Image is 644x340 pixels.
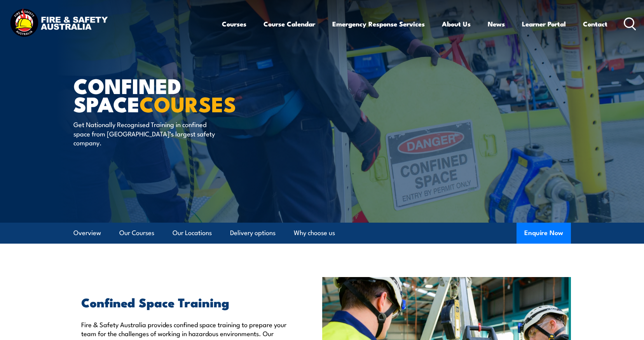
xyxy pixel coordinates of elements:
a: Emergency Response Services [332,14,425,34]
a: News [488,14,505,34]
a: Our Locations [173,223,212,243]
a: Contact [583,14,607,34]
a: Learner Portal [522,14,566,34]
a: Why choose us [294,223,335,243]
a: Delivery options [230,223,276,243]
p: Get Nationally Recognised Training in confined space from [GEOGRAPHIC_DATA]’s largest safety comp... [73,120,215,147]
a: Our Courses [119,223,154,243]
strong: COURSES [140,87,236,119]
a: Overview [73,223,101,243]
a: Course Calendar [264,14,315,34]
button: Enquire Now [517,223,571,244]
h2: Confined Space Training [81,296,286,307]
h1: Confined Space [73,76,265,112]
a: About Us [442,14,471,34]
a: Courses [222,14,246,34]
